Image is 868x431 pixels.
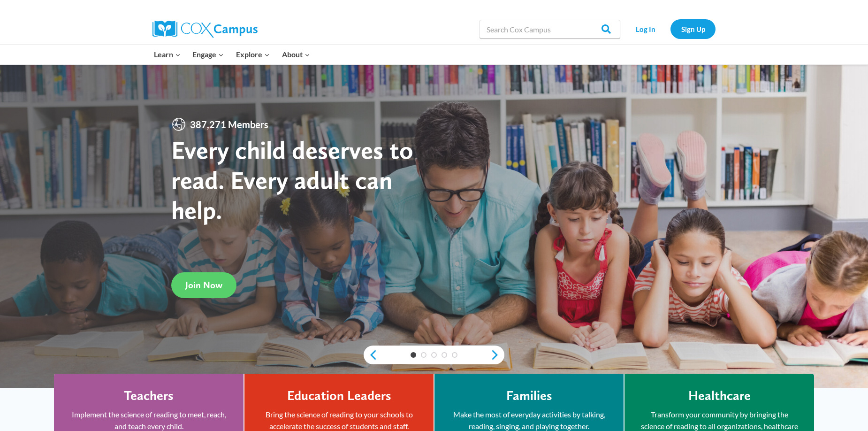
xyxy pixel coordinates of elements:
[442,352,447,358] a: 4
[411,352,416,358] a: 1
[186,117,272,132] span: 387,271 Members
[185,279,222,291] span: Join Now
[124,388,174,404] h4: Teachers
[364,349,378,361] a: previous
[506,388,552,404] h4: Families
[431,352,437,358] a: 3
[192,48,224,61] span: Engage
[154,48,181,61] span: Learn
[625,19,666,38] a: Log In
[490,349,504,361] a: next
[152,21,258,38] img: Cox Campus
[364,346,504,364] div: content slider buttons
[282,48,310,61] span: About
[148,45,316,64] nav: Primary Navigation
[625,19,716,38] nav: Secondary Navigation
[688,388,751,404] h4: Healthcare
[171,272,236,298] a: Join Now
[171,135,413,224] strong: Every child deserves to read. Every adult can help.
[236,48,270,61] span: Explore
[480,20,620,38] input: Search Cox Campus
[670,19,716,38] a: Sign Up
[452,352,457,358] a: 5
[287,388,391,404] h4: Education Leaders
[421,352,426,358] a: 2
